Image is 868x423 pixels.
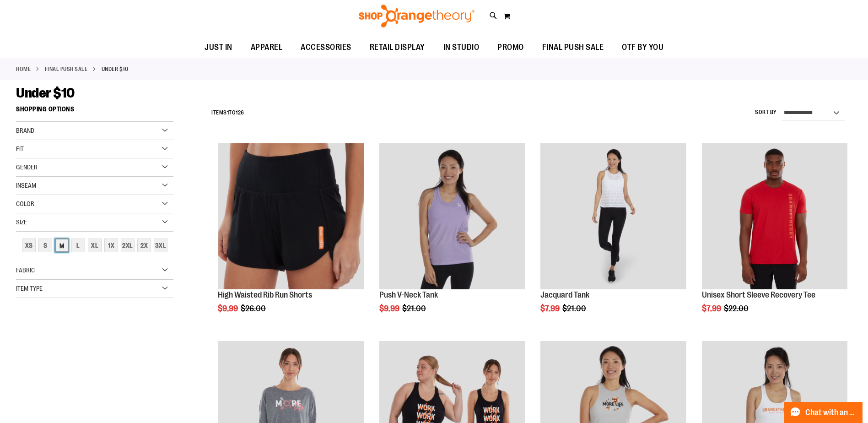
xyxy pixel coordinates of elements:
[540,143,686,290] a: Front view of Jacquard Tank
[154,239,167,252] div: 3XL
[702,143,847,289] img: Product image for Unisex Short Sleeve Recovery Tee
[152,237,169,254] a: 3XL
[379,290,438,299] a: Push V-Neck Tank
[755,108,777,116] label: Sort By
[443,37,480,58] span: IN STUDIO
[55,239,69,252] div: M
[357,5,476,27] img: Shop Orangetheory
[375,139,529,336] div: product
[16,127,34,134] span: Brand
[213,139,368,336] div: product
[22,239,36,252] div: XS
[16,163,38,171] span: Gender
[21,237,37,254] a: XS
[379,143,525,290] a: Product image for Push V-Neck Tank
[379,143,525,289] img: Product image for Push V-Neck Tank
[218,290,312,299] a: High Waisted Rib Run Shorts
[301,37,351,58] span: ACCESSORIES
[16,182,36,189] span: Inseam
[16,145,24,152] span: Fit
[540,143,686,289] img: Front view of Jacquard Tank
[218,143,363,290] a: High Waisted Rib Run Shorts
[205,37,232,58] span: JUST IN
[119,237,136,254] a: 2XL
[86,237,103,254] a: XL
[562,304,588,313] span: $21.00
[121,239,135,252] div: 2XL
[540,290,589,299] a: Jacquard Tank
[805,408,857,417] span: Chat with an Expert
[104,239,118,252] div: 1X
[218,304,239,313] span: $9.99
[16,101,173,122] strong: Shopping Options
[702,143,847,290] a: Product image for Unisex Short Sleeve Recovery Tee
[218,143,363,289] img: High Waisted Rib Run Shorts
[37,237,54,254] a: S
[16,266,35,274] span: Fabric
[784,402,863,423] button: Chat with an Expert
[16,200,34,207] span: Color
[540,304,561,313] span: $7.99
[536,139,690,336] div: product
[241,304,267,313] span: $26.00
[16,65,31,73] a: Home
[102,65,129,73] strong: Under $10
[724,304,750,313] span: $22.00
[16,285,43,292] span: Item Type
[697,139,852,336] div: product
[251,37,283,58] span: APPAREL
[227,109,229,116] span: 1
[45,65,88,73] a: FINAL PUSH SALE
[137,239,151,252] div: 2X
[497,37,524,58] span: PROMO
[70,237,86,254] a: L
[103,237,119,254] a: 1X
[16,85,75,101] span: Under $10
[211,106,244,120] h2: Items to
[370,37,425,58] span: RETAIL DISPLAY
[622,37,663,58] span: OTF BY YOU
[16,218,27,226] span: Size
[402,304,427,313] span: $21.00
[236,109,244,116] span: 126
[54,237,70,254] a: M
[379,304,401,313] span: $9.99
[71,239,85,252] div: L
[702,304,722,313] span: $7.99
[702,290,815,299] a: Unisex Short Sleeve Recovery Tee
[38,239,52,252] div: S
[88,239,102,252] div: XL
[542,37,604,58] span: FINAL PUSH SALE
[136,237,152,254] a: 2X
